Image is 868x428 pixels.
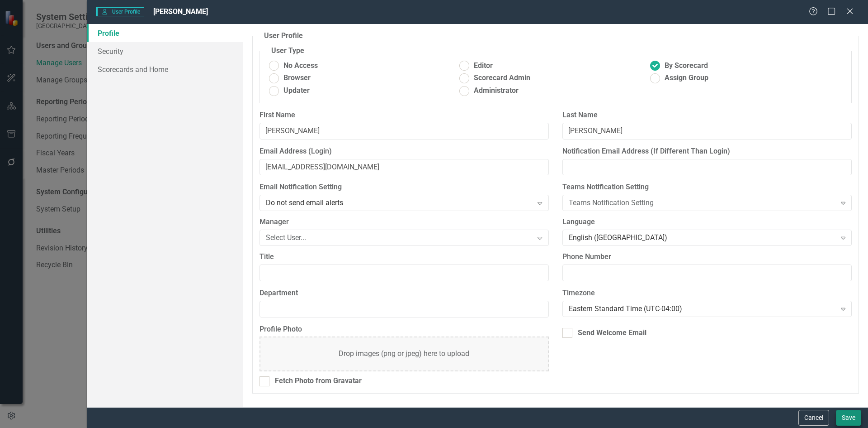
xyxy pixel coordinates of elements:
label: Teams Notification Setting [562,182,852,192]
span: Administrator [474,86,519,96]
a: Profile [87,24,243,42]
span: By Scorecard [665,61,708,71]
label: Email Notification Setting [259,182,549,192]
label: Title [259,252,549,262]
label: Profile Photo [259,324,549,335]
label: Manager [259,217,549,227]
div: Eastern Standard Time (UTC-04:00) [569,303,836,314]
div: Fetch Photo from Gravatar [275,376,362,386]
span: Browser [283,73,311,83]
span: Editor [474,61,493,71]
span: Updater [283,86,310,96]
div: Drop images (png or jpeg) here to upload [339,349,469,359]
label: Email Address (Login) [259,146,549,157]
span: Scorecard Admin [474,73,530,83]
button: Save [836,410,861,426]
label: Timezone [562,288,852,298]
label: Department [259,288,549,298]
span: [PERSON_NAME] [153,7,208,16]
label: Notification Email Address (If Different Than Login) [562,146,852,157]
legend: User Profile [259,31,307,41]
div: Select User... [266,233,533,243]
button: Cancel [798,410,829,426]
a: Scorecards and Home [87,60,243,78]
div: Do not send email alerts [266,198,533,208]
a: Security [87,42,243,60]
label: Last Name [562,110,852,120]
span: Assign Group [665,73,708,83]
label: Phone Number [562,252,852,262]
span: No Access [283,61,318,71]
label: First Name [259,110,549,120]
label: Language [562,217,852,227]
span: User Profile [96,7,144,16]
div: Send Welcome Email [578,328,646,338]
div: English ([GEOGRAPHIC_DATA]) [569,233,836,243]
div: Teams Notification Setting [569,198,836,208]
legend: User Type [267,46,309,56]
